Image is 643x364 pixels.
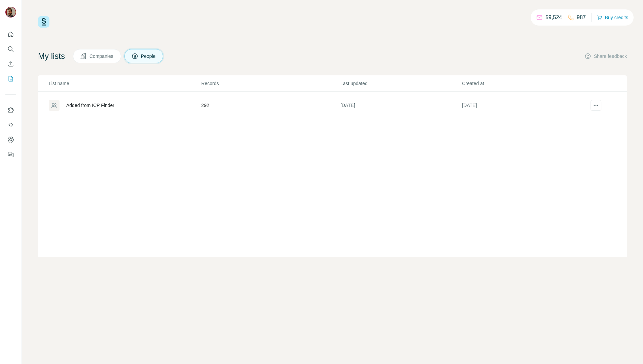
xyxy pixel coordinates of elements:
button: Use Surfe on LinkedIn [5,104,16,116]
span: People [141,53,156,60]
button: Feedback [5,148,16,160]
span: Companies [89,53,114,60]
button: Dashboard [5,134,16,146]
p: 59,524 [545,13,562,22]
button: actions [591,100,601,111]
button: Use Surfe API [5,119,16,131]
p: 987 [577,13,586,22]
div: Added from ICP Finder [66,102,114,109]
img: Avatar [5,7,16,17]
button: Enrich CSV [5,58,16,70]
p: List name [49,80,201,87]
button: Search [5,43,16,55]
p: Last updated [340,80,461,87]
img: Surfe Logo [38,16,49,28]
button: Quick start [5,28,16,40]
td: [DATE] [340,92,462,119]
button: My lists [5,73,16,85]
button: Buy credits [597,13,628,22]
h4: My lists [38,51,65,62]
td: 292 [201,92,340,119]
p: Records [201,80,340,87]
button: Share feedback [584,53,627,60]
p: Created at [462,80,583,87]
td: [DATE] [462,92,583,119]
